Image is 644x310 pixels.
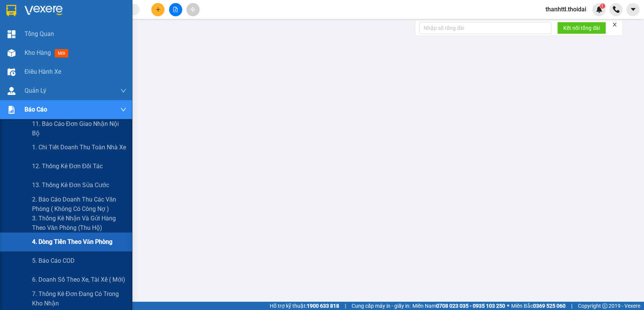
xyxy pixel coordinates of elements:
span: plus [155,7,161,12]
img: icon-new-feature [596,6,603,13]
span: ⚪️ [507,304,509,307]
span: copyright [602,303,607,308]
span: 1. Chi tiết doanh thu toàn nhà xe [32,143,126,152]
span: Miền Bắc [511,302,566,310]
span: Hỗ trợ kỹ thuật: [270,302,339,310]
span: 6. Doanh số theo xe, tài xế ( mới) [32,275,125,284]
span: Miền Nam [412,302,505,310]
img: phone-icon [613,6,619,13]
button: plus [151,3,164,16]
button: file-add [169,3,182,16]
input: Nhập số tổng đài [419,22,551,34]
span: down [120,88,126,94]
strong: 1900 633 818 [307,303,339,309]
img: solution-icon [8,106,15,114]
span: file-add [173,7,178,12]
span: Cung cấp máy in - giấy in: [352,302,410,310]
span: mới [55,49,68,57]
span: 4. Dòng tiền theo văn phòng [32,237,112,246]
sup: 1 [600,3,605,9]
span: | [345,302,346,310]
button: aim [186,3,200,16]
span: Quản Lý [25,86,46,95]
span: 5. Báo cáo COD [32,256,75,265]
span: Tổng Quan [25,29,54,39]
span: caret-down [630,6,636,13]
img: logo-vxr [6,5,16,16]
img: warehouse-icon [8,49,15,57]
span: down [120,107,126,113]
span: 3. Thống kê nhận và gửi hàng theo văn phòng (thu hộ) [32,214,126,232]
span: 2. Báo cáo doanh thu các văn phòng ( không có công nợ ) [32,195,126,214]
span: thanhttl.thoidai [539,5,592,14]
span: 11. Báo cáo đơn giao nhận nội bộ [32,119,126,138]
button: Kết nối tổng đài [557,22,606,34]
span: Báo cáo [25,105,47,114]
span: Điều hành xe [25,67,61,76]
img: warehouse-icon [8,87,15,95]
span: 12. Thống kê đơn đối tác [32,161,103,171]
strong: 0708 023 035 - 0935 103 250 [436,303,505,309]
img: warehouse-icon [8,68,15,76]
span: 7. Thống kê đơn đang có trong kho nhận [32,289,126,308]
button: caret-down [626,3,639,16]
span: close [612,22,617,27]
img: dashboard-icon [8,30,15,38]
span: | [571,302,572,310]
span: Kho hàng [25,49,51,56]
span: 13. Thống kê đơn sửa cước [32,180,109,190]
span: aim [190,7,195,12]
strong: 0369 525 060 [533,303,566,309]
span: Kết nối tổng đài [563,24,600,32]
span: 1 [601,3,604,9]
